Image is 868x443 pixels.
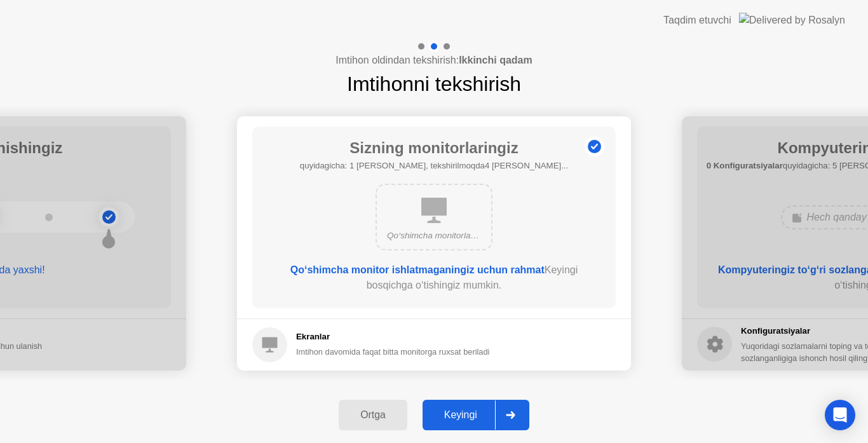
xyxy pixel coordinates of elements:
[296,346,489,358] div: Imtihon davomida faqat bitta monitorga ruxsat beriladi
[825,400,855,430] div: Open Intercom Messenger
[423,400,529,430] button: Keyingi
[288,262,580,293] div: Keyingi bosqichga o‘tishingiz mumkin.
[387,229,481,242] div: Qo‘shimcha monitorlar aniqlanmadi
[300,137,568,160] h1: Sizning monitorlaringiz
[296,331,489,343] h5: Ekranlar
[459,55,532,65] b: Ikkinchi qadam
[290,264,545,275] b: Qo‘shimcha monitor ishlatmaganingiz uchun rahmat
[336,53,532,68] h4: Imtihon oldindan tekshirish:
[342,409,403,421] div: Ortga
[347,69,521,99] h1: Imtihonni tekshirish
[739,13,845,27] img: Delivered by Rosalyn
[339,400,407,430] button: Ortga
[663,13,731,28] div: Taqdim etuvchi
[300,160,568,172] h5: quyidagicha: 1 [PERSON_NAME], tekshirilmoqda4 [PERSON_NAME]...
[426,409,495,421] div: Keyingi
